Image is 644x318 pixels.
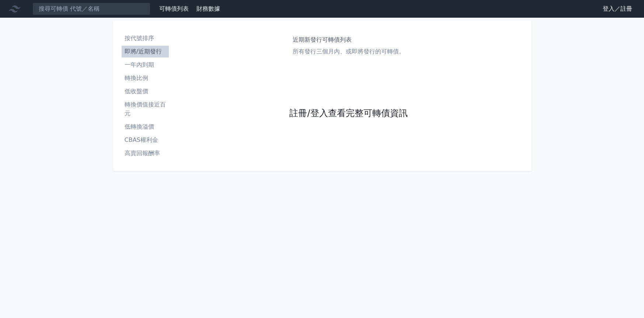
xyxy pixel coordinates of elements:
[122,136,169,144] li: CBAS權利金
[289,108,407,119] a: 註冊/登入查看完整可轉債資訊
[122,74,169,83] li: 轉換比例
[122,32,169,44] a: 按代號排序
[122,46,169,57] a: 即將/近期發行
[122,72,169,84] a: 轉換比例
[122,147,169,159] a: 高賣回報酬率
[597,3,638,15] a: 登入／註冊
[293,47,405,56] p: 所有發行三個月內、或即將發行的可轉債。
[122,60,169,69] li: 一年內到期
[122,34,169,43] li: 按代號排序
[122,149,169,158] li: 高賣回報酬率
[32,3,150,15] input: 搜尋可轉債 代號／名稱
[196,5,220,12] a: 財務數據
[122,87,169,96] li: 低收盤價
[122,100,169,118] li: 轉換價值接近百元
[122,85,169,97] a: 低收盤價
[122,134,169,146] a: CBAS權利金
[159,5,189,12] a: 可轉債列表
[122,47,169,56] li: 即將/近期發行
[122,59,169,71] a: 一年內到期
[122,99,169,119] a: 轉換價值接近百元
[122,122,169,131] li: 低轉換溢價
[122,121,169,133] a: 低轉換溢價
[293,35,405,44] h1: 近期新發行可轉債列表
